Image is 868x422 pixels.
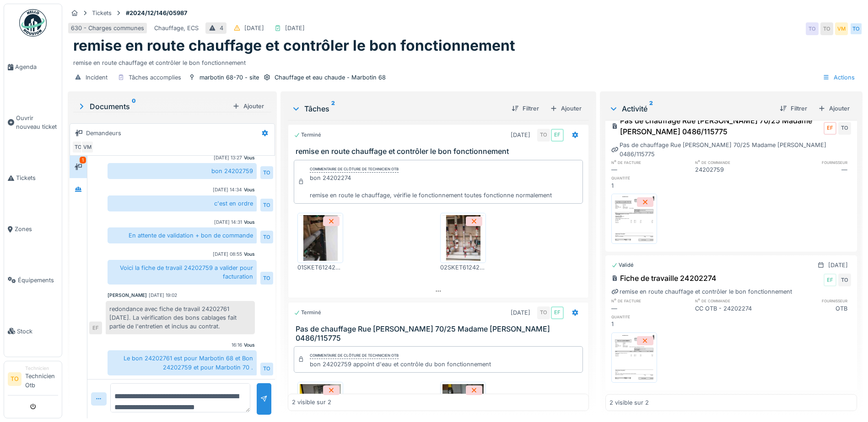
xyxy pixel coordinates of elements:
[291,103,504,114] div: Tâches
[773,165,851,174] div: —
[511,308,530,317] div: [DATE]
[806,22,819,35] div: TO
[614,335,655,380] img: pz91rnte4qdau7o8qjueg1xo7xjh
[695,159,773,165] h6: n° de commande
[297,263,343,272] div: 01SKET6124202274DD27092024.JPEG
[551,129,564,142] div: EF
[611,287,792,296] div: remise en route chauffage et contrôler le bon fonctionnement
[4,204,62,255] a: Zones
[149,292,177,299] div: [DATE] 19:02
[220,24,223,32] div: 4
[73,37,515,54] h1: remise en route chauffage et contrôler le bon fonctionnement
[232,342,242,348] div: 16:16
[331,103,335,114] sup: 2
[537,306,550,319] div: TO
[294,309,321,316] div: Terminé
[18,276,58,285] span: Équipements
[773,298,851,304] h6: fournisseur
[440,263,486,272] div: 02SKET6124202274DD27092024.JPEG
[213,186,242,193] div: [DATE] 14:34
[695,304,773,313] div: CC OTB - 24202274
[260,272,273,285] div: TO
[275,73,386,82] div: Chauffage et eau chaude - Marbotin 68
[611,181,689,190] div: 1
[244,154,255,161] div: Vous
[820,22,833,35] div: TO
[108,195,257,211] div: c'est en ordre
[296,147,585,156] h3: remise en route chauffage et contrôler le bon fonctionnement
[300,215,341,261] img: 0jy7c3stebnx6d79l3af1k1kq4kg
[611,261,634,269] div: Validé
[4,93,62,153] a: Ouvrir nouveau ticket
[108,163,257,179] div: bon 24202759
[824,274,836,286] div: EF
[214,219,242,226] div: [DATE] 14:31
[81,141,94,153] div: VM
[649,103,653,114] sup: 2
[442,215,484,261] img: kfk0z39fothuu3m7fyucfrh9ucjd
[260,166,273,179] div: TO
[850,22,863,35] div: TO
[511,131,530,139] div: [DATE]
[609,103,772,114] div: Activité
[25,365,58,393] li: Technicien Otb
[611,304,689,313] div: —
[838,274,851,286] div: TO
[86,129,121,137] div: Demandeurs
[214,154,242,161] div: [DATE] 13:27
[611,159,689,165] h6: n° de facture
[824,122,836,135] div: EF
[19,9,47,37] img: Badge_color-CXgf-gQk.svg
[614,196,655,242] img: eddqryf86sy11yqaqn21k1qqbw1e
[611,314,689,320] h6: quantité
[199,73,259,82] div: marbotin 68-70 - site
[611,165,689,174] div: —
[132,101,136,112] sup: 0
[8,372,22,386] li: TO
[828,261,848,269] div: [DATE]
[25,365,58,372] div: Technicien
[292,398,331,407] div: 2 visible sur 2
[537,129,550,142] div: TO
[122,9,191,17] strong: #2024/12/146/05987
[89,322,102,334] div: EF
[244,24,264,32] div: [DATE]
[73,55,857,67] div: remise en route chauffage et contrôler le bon fonctionnement
[108,227,257,243] div: En attente de validation + bon de commande
[17,327,58,336] span: Stock
[244,186,255,193] div: Vous
[80,157,86,164] div: 1
[108,292,147,299] div: [PERSON_NAME]
[8,365,58,396] a: TO TechnicienTechnicien Otb
[310,166,399,173] div: Commentaire de clôture de Technicien Otb
[154,24,199,32] div: Chauffage, ECS
[106,301,255,335] div: redondance avec fiche de travail 24202761 [DATE]. La vérification des bons cablages fait partie d...
[77,101,229,112] div: Documents
[611,141,851,158] div: Pas de chauffage Rue [PERSON_NAME] 70/25 Madame [PERSON_NAME] 0486/115775
[4,254,62,306] a: Équipements
[773,159,851,165] h6: fournisseur
[108,260,257,285] div: Voici la fiche de travail 24202759 a valider pour facturation
[229,100,268,112] div: Ajouter
[838,122,851,135] div: TO
[611,298,689,304] h6: n° de facture
[611,273,717,284] div: Fiche de travaille 24202274
[819,71,859,84] div: Actions
[108,350,257,375] div: Le bon 24202761 est pour Marbotin 68 et Bon 24202759 et pour Marbotin 70 .
[92,9,112,17] div: Tickets
[4,306,62,357] a: Stock
[296,325,585,342] h3: Pas de chauffage Rue [PERSON_NAME] 70/25 Madame [PERSON_NAME] 0486/115775
[835,22,848,35] div: VM
[4,42,62,93] a: Agenda
[213,251,242,258] div: [DATE] 08:55
[260,199,273,211] div: TO
[611,320,689,328] div: 1
[776,102,811,115] div: Filtrer
[16,174,58,182] span: Tickets
[546,102,585,115] div: Ajouter
[695,298,773,304] h6: n° de commande
[15,225,58,233] span: Zones
[16,114,58,131] span: Ouvrir nouveau ticket
[310,360,491,369] div: bon 24202759 appoint d'eau et contrôle du bon fonctionnement
[294,131,321,139] div: Terminé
